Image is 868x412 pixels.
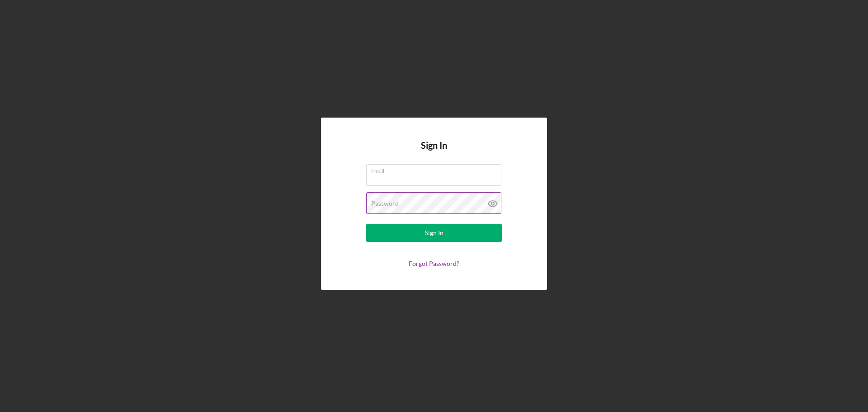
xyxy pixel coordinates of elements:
div: Sign In [425,224,443,242]
h4: Sign In [421,140,447,164]
a: Forgot Password? [409,260,459,267]
label: Password [371,200,399,207]
button: Sign In [366,224,502,242]
label: Email [371,165,501,175]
